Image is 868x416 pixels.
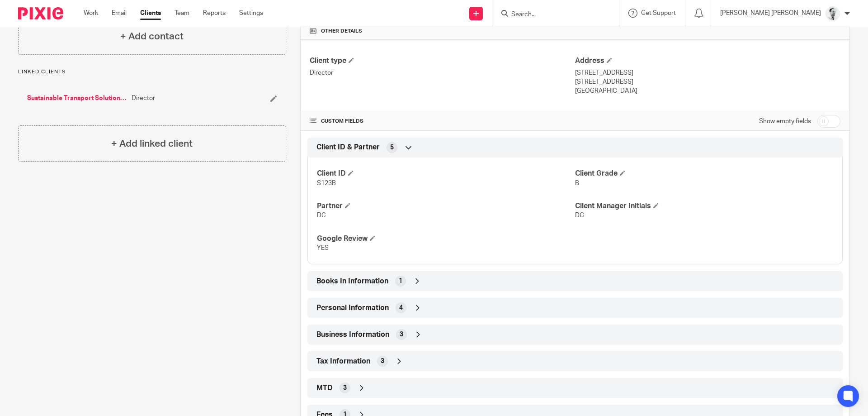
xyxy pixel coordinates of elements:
[343,383,347,392] span: 3
[140,9,161,18] a: Clients
[317,201,575,211] h4: Partner
[575,180,579,186] span: B
[575,86,840,96] p: [GEOGRAPHIC_DATA]
[826,6,840,21] img: Mass_2025.jpg
[84,9,98,18] a: Work
[759,117,811,126] label: Show empty fields
[317,245,329,251] span: YES
[575,169,833,178] h4: Client Grade
[575,77,840,86] p: [STREET_ADDRESS]
[18,7,63,19] img: Pixie
[390,143,394,152] span: 5
[575,68,840,77] p: [STREET_ADDRESS]
[317,180,336,186] span: S123B
[400,330,403,339] span: 3
[575,56,840,66] h4: Address
[381,357,384,366] span: 3
[317,169,575,178] h4: Client ID
[316,330,389,339] span: Business Information
[112,9,127,18] a: Email
[310,56,575,66] h4: Client type
[575,212,584,219] span: DC
[111,137,193,151] h4: + Add linked client
[510,11,592,19] input: Search
[316,277,388,286] span: Books In Information
[399,303,403,312] span: 4
[321,28,362,35] span: Other details
[310,118,575,125] h4: CUSTOM FIELDS
[18,68,286,76] p: Linked clients
[399,277,402,286] span: 1
[310,68,575,77] p: Director
[641,10,676,16] span: Get Support
[720,9,821,18] p: [PERSON_NAME] [PERSON_NAME]
[120,29,184,43] h4: + Add contact
[316,357,370,366] span: Tax Information
[316,143,380,152] span: Client ID & Partner
[317,212,326,219] span: DC
[317,234,575,244] h4: Google Review
[175,9,189,18] a: Team
[316,303,389,313] span: Personal Information
[575,201,833,211] h4: Client Manager Initials
[132,94,155,103] span: Director
[203,9,226,18] a: Reports
[239,9,263,18] a: Settings
[27,94,127,103] a: Sustainable Transport Solutions Ltd
[316,383,333,393] span: MTD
